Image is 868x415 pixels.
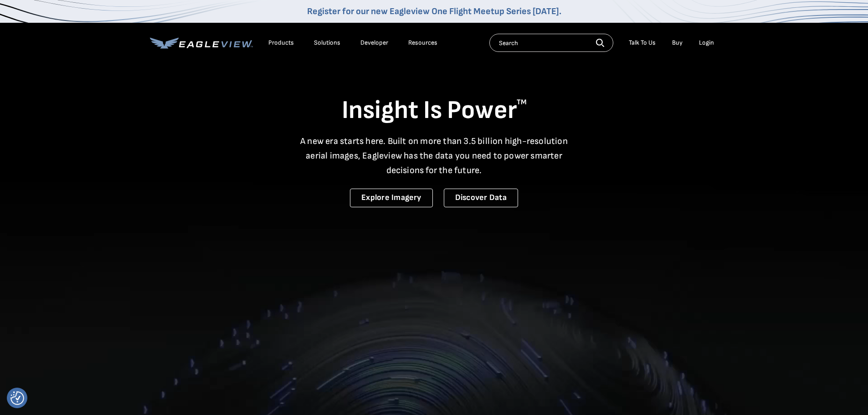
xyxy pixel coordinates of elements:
[360,39,388,47] a: Developer
[408,39,437,47] div: Resources
[489,34,613,52] input: Search
[350,189,433,207] a: Explore Imagery
[699,39,714,47] div: Login
[10,391,24,405] button: Consent Preferences
[295,134,574,178] p: A new era starts here. Built on more than 3.5 billion high-resolution aerial images, Eagleview ha...
[268,39,294,47] div: Products
[672,39,683,47] a: Buy
[150,95,719,127] h1: Insight Is Power
[307,6,561,17] a: Register for our new Eagleview One Flight Meetup Series [DATE].
[444,189,518,207] a: Discover Data
[629,39,656,47] div: Talk To Us
[517,98,527,107] sup: TM
[314,39,340,47] div: Solutions
[10,391,24,405] img: Revisit consent button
